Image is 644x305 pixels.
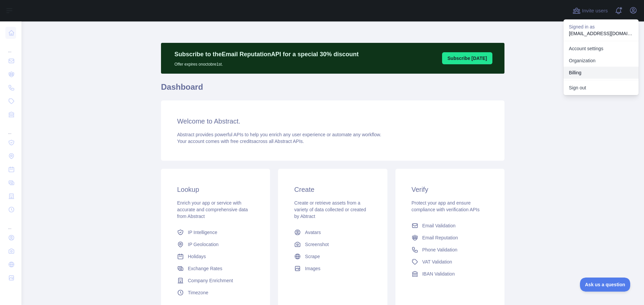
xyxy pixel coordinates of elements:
[422,222,455,229] span: Email Validation
[161,82,504,98] h1: Dashboard
[188,277,233,284] span: Company Enrichment
[569,23,633,30] p: Signed in as
[174,275,257,287] a: Company Enrichment
[291,238,374,250] a: Screenshot
[305,229,321,236] span: Avatars
[174,287,257,299] a: Timezone
[563,82,639,94] button: Sign out
[291,250,374,262] a: Scrape
[177,185,254,194] h3: Lookup
[188,241,219,248] span: IP Geolocation
[174,226,257,238] a: IP Intelligence
[174,50,359,59] p: Subscribe to the Email Reputation API for a special 30 % discount
[305,253,320,260] span: Scrape
[412,185,488,194] h3: Verify
[412,200,480,212] span: Protect your app and ensure compliance with verification APIs
[294,185,371,194] h3: Create
[188,253,206,260] span: Holidays
[305,265,320,272] span: Images
[409,256,491,268] a: VAT Validation
[294,200,366,219] span: Create or retrieve assets from a variety of data collected or created by Abtract
[409,268,491,280] a: IBAN Validation
[563,67,639,79] button: Billing
[580,278,631,292] iframe: Toggle Customer Support
[188,265,222,272] span: Exchange Rates
[563,55,639,67] a: Organization
[409,244,491,256] a: Phone Validation
[177,132,381,137] span: Abstract provides powerful APIs to help you enrich any user experience or automate any workflow.
[177,117,488,126] h3: Welcome to Abstract.
[188,229,217,236] span: IP Intelligence
[230,139,254,144] span: free credits
[174,238,257,250] a: IP Geolocation
[174,59,359,67] p: Offer expires on octobre 1st.
[291,226,374,238] a: Avatars
[582,7,608,15] span: Invite users
[422,234,458,241] span: Email Reputation
[291,262,374,275] a: Images
[409,232,491,244] a: Email Reputation
[422,258,452,265] span: VAT Validation
[409,220,491,232] a: Email Validation
[563,43,639,55] a: Account settings
[5,122,16,135] div: ...
[5,40,16,54] div: ...
[174,262,257,275] a: Exchange Rates
[174,250,257,262] a: Holidays
[5,217,16,230] div: ...
[177,200,248,219] span: Enrich your app or service with accurate and comprehensive data from Abstract
[422,271,455,277] span: IBAN Validation
[422,246,458,253] span: Phone Validation
[571,5,609,16] button: Invite users
[177,139,304,144] span: Your account comes with across all Abstract APIs.
[188,289,208,296] span: Timezone
[442,52,492,64] button: Subscribe [DATE]
[569,30,633,37] p: [EMAIL_ADDRESS][DOMAIN_NAME]
[305,241,329,248] span: Screenshot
